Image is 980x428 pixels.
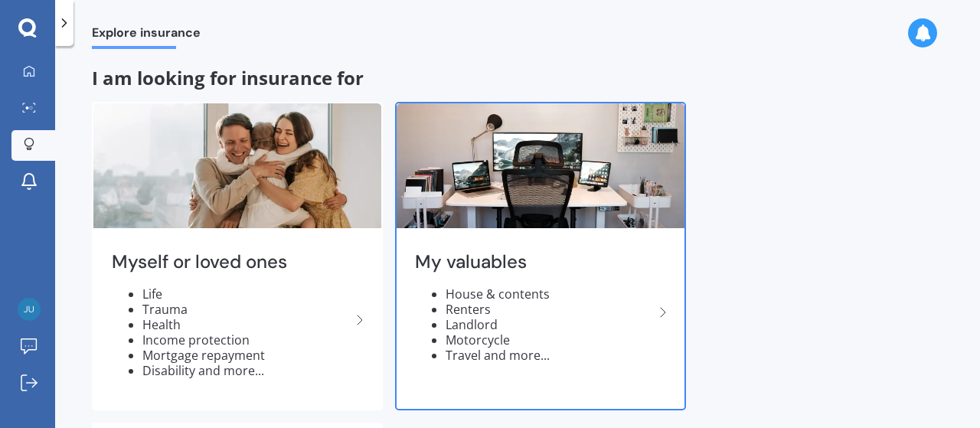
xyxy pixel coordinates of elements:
[92,65,364,90] span: I am looking for insurance for
[93,103,381,228] img: Myself or loved ones
[446,317,654,332] li: Landlord
[397,103,684,228] img: My valuables
[142,317,351,332] li: Health
[142,332,351,348] li: Income protection
[446,302,654,317] li: Renters
[142,302,351,317] li: Trauma
[142,348,351,363] li: Mortgage repayment
[112,250,351,274] h2: Myself or loved ones
[415,250,654,274] h2: My valuables
[92,25,201,46] span: Explore insurance
[18,298,41,321] img: 53bf7b7e0a55c70eaa07dc4405071213
[142,286,351,302] li: Life
[446,348,654,363] li: Travel and more...
[142,363,351,378] li: Disability and more...
[446,286,654,302] li: House & contents
[446,332,654,348] li: Motorcycle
